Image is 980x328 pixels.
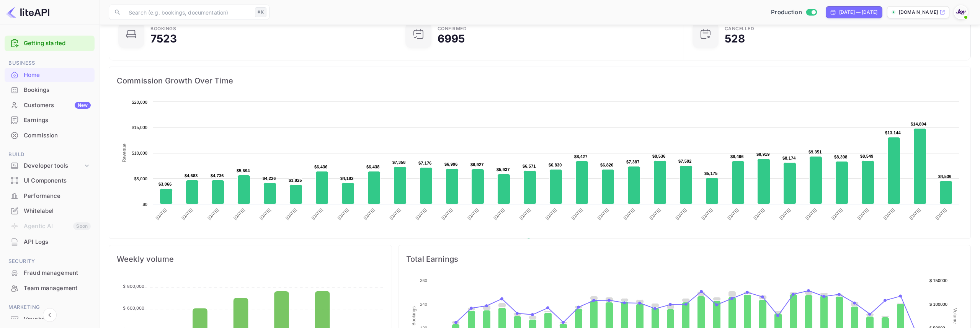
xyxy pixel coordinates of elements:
[6,6,49,18] img: LiteAPI logo
[899,9,938,16] p: [DOMAIN_NAME]
[5,59,95,67] span: Business
[753,207,766,220] text: [DATE]
[340,176,354,181] text: $4,182
[24,131,91,140] div: Commission
[5,36,95,51] div: Getting started
[150,26,176,31] div: Bookings
[493,207,506,220] text: [DATE]
[5,68,95,82] a: Home
[122,144,127,162] text: Revenue
[768,8,820,17] div: Switch to Sandbox mode
[24,192,91,201] div: Performance
[626,160,640,164] text: $7,387
[420,302,427,307] text: 240
[5,235,95,250] div: API Logs
[211,173,224,178] text: $4,736
[24,284,91,293] div: Team management
[652,154,666,158] text: $8,536
[363,207,376,220] text: [DATE]
[132,100,147,104] text: $20,000
[123,284,144,289] tspan: $ 800,000
[600,163,614,167] text: $6,820
[366,165,380,169] text: $6,438
[909,207,922,220] text: [DATE]
[5,83,95,97] a: Bookings
[571,207,584,220] text: [DATE]
[805,207,818,220] text: [DATE]
[782,156,796,160] text: $8,174
[314,165,328,169] text: $6,436
[24,86,91,95] div: Bookings
[725,33,745,44] div: 528
[5,173,95,188] a: UI Components
[123,305,144,311] tspan: $ 600,000
[392,160,406,165] text: $7,358
[24,71,91,80] div: Home
[5,303,95,312] span: Marketing
[406,253,963,265] span: Total Earnings
[337,207,350,220] text: [DATE]
[5,266,95,280] a: Fraud management
[857,207,870,220] text: [DATE]
[623,207,636,220] text: [DATE]
[5,204,95,219] div: Whitelabel
[134,176,147,181] text: $5,000
[5,204,95,218] a: Whitelabel
[834,155,848,159] text: $8,398
[808,150,822,154] text: $9,351
[5,113,95,128] div: Earnings
[5,98,95,112] a: CustomersNew
[5,128,95,142] a: Commission
[5,83,95,98] div: Bookings
[285,207,298,220] text: [DATE]
[574,154,588,159] text: $8,427
[5,159,95,173] div: Developer tools
[523,164,536,168] text: $6,571
[885,131,901,135] text: $13,144
[441,207,454,220] text: [DATE]
[5,68,95,83] div: Home
[43,308,57,322] button: Collapse navigation
[438,26,467,31] div: Confirmed
[5,98,95,113] div: CustomersNew
[779,207,792,220] text: [DATE]
[5,312,95,326] a: Vouchers
[756,152,770,157] text: $8,919
[5,189,95,204] div: Performance
[150,33,177,44] div: 7523
[5,257,95,266] span: Security
[411,306,416,326] text: Bookings
[839,9,877,16] div: [DATE] — [DATE]
[883,207,896,220] text: [DATE]
[233,207,246,220] text: [DATE]
[24,176,91,185] div: UI Components
[418,161,432,165] text: $7,176
[444,162,458,166] text: $6,996
[5,266,95,281] div: Fraud management
[185,173,198,178] text: $4,683
[24,116,91,125] div: Earnings
[831,207,844,220] text: [DATE]
[237,168,250,173] text: $5,694
[142,202,147,207] text: $0
[725,26,755,31] div: CANCELLED
[675,207,688,220] text: [DATE]
[255,7,266,17] div: ⌘K
[497,167,510,172] text: $5,937
[438,33,465,44] div: 6995
[5,128,95,143] div: Commission
[911,122,927,126] text: $14,804
[259,207,272,220] text: [DATE]
[952,308,958,324] text: Volume
[5,189,95,203] a: Performance
[24,101,91,110] div: Customers
[597,207,610,220] text: [DATE]
[155,207,168,220] text: [DATE]
[934,207,947,220] text: [DATE]
[549,163,562,167] text: $6,830
[75,102,91,109] div: New
[117,75,963,87] span: Commission Growth Over Time
[24,269,91,277] div: Fraud management
[24,162,83,170] div: Developer tools
[704,171,718,176] text: $5,175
